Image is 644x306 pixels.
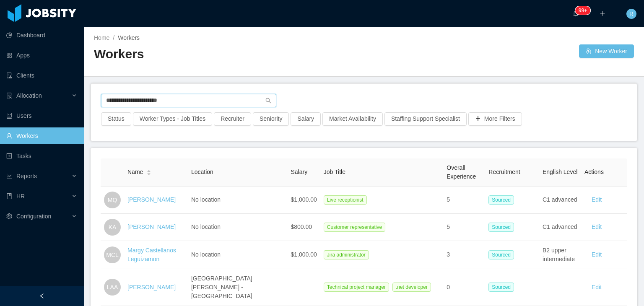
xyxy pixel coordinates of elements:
span: Reports [16,173,37,179]
button: Market Availability [322,112,383,126]
span: Actions [584,169,604,175]
a: icon: appstoreApps [6,47,77,64]
i: icon: book [6,193,12,199]
button: Status [101,112,131,126]
span: MQ [108,192,117,208]
a: Sourced [488,223,517,230]
a: Sourced [488,283,517,290]
span: $1,000.00 [291,251,317,258]
a: icon: robotUsers [6,107,77,124]
a: Edit [592,223,602,230]
button: Seniority [253,112,289,126]
td: C1 advanced [539,187,581,214]
a: [PERSON_NAME] [127,223,176,230]
span: R [629,9,634,19]
td: B2 upper intermediate [539,241,581,269]
button: Staffing Support Specialist [384,112,467,126]
a: Margy Castellanos Leguizamon [127,247,176,262]
a: Sourced [488,251,517,258]
span: KA [109,219,117,236]
i: icon: bell [573,10,579,16]
i: icon: setting [6,213,12,219]
i: icon: solution [6,93,12,99]
a: icon: pie-chartDashboard [6,27,77,44]
button: icon: usergroup-addNew Worker [579,44,634,58]
span: Overall Experience [447,164,476,180]
div: Sort [146,169,151,174]
td: 5 [443,187,485,214]
i: icon: line-chart [6,173,12,179]
td: 5 [443,214,485,241]
span: Name [127,168,143,176]
a: Edit [592,196,602,203]
button: Salary [291,112,321,126]
h2: Workers [94,46,364,63]
button: Worker Types - Job Titles [133,112,212,126]
a: Edit [592,284,602,290]
td: 3 [443,241,485,269]
i: icon: caret-down [147,172,151,174]
span: Live receptionist [324,195,367,205]
span: Technical project manager [324,283,389,292]
span: Job Title [324,169,345,175]
span: MCL [106,246,119,263]
a: [PERSON_NAME] [127,284,176,290]
td: No location [188,214,288,241]
td: C1 advanced [539,214,581,241]
sup: 218 [575,6,590,15]
a: icon: profileTasks [6,148,77,164]
td: No location [188,187,288,214]
td: No location [188,241,288,269]
span: Jira administrator [324,250,369,259]
button: icon: plusMore Filters [468,112,522,126]
a: [PERSON_NAME] [127,196,176,203]
span: Recruitment [488,169,520,175]
a: icon: auditClients [6,67,77,84]
span: Sourced [488,223,514,232]
span: $800.00 [291,223,312,230]
span: Sourced [488,195,514,205]
a: Home [94,34,109,41]
span: Location [191,169,213,175]
span: Sourced [488,283,514,292]
i: icon: caret-up [147,169,151,171]
span: Customer representative [324,223,385,232]
span: .net developer [392,283,431,292]
i: icon: plus [600,10,605,16]
span: / [113,34,114,41]
span: Workers [118,34,140,41]
span: LAA [107,279,118,296]
span: Salary [291,169,308,175]
td: 0 [443,269,485,306]
span: Sourced [488,250,514,259]
i: icon: search [265,98,271,104]
a: icon: userWorkers [6,127,77,144]
span: HR [16,193,25,200]
td: [GEOGRAPHIC_DATA][PERSON_NAME] - [GEOGRAPHIC_DATA] [188,269,288,306]
a: Sourced [488,196,517,203]
span: $1,000.00 [291,196,317,203]
span: Allocation [16,92,42,99]
span: Configuration [16,213,51,220]
span: English Level [543,169,577,175]
button: Recruiter [214,112,251,126]
a: Edit [592,251,602,258]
